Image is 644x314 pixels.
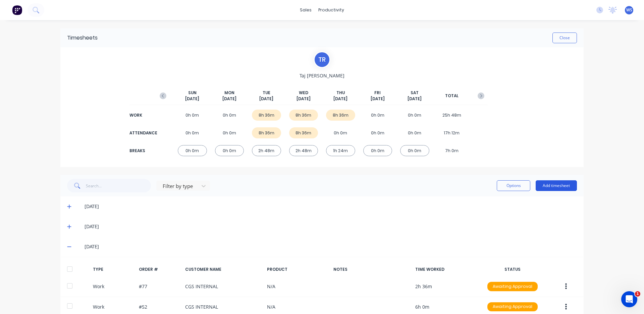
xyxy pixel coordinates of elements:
[326,127,355,138] div: 0h 0m
[85,243,577,250] div: [DATE]
[185,266,262,272] div: CUSTOMER NAME
[314,51,330,68] div: T R
[482,266,543,272] div: STATUS
[487,302,538,312] div: Awaiting Approval
[437,145,467,156] div: 7h 0m
[299,90,308,96] span: WED
[363,145,392,156] div: 0h 0m
[185,96,199,102] span: [DATE]
[445,93,459,99] span: TOTAL
[178,145,207,156] div: 0h 0m
[289,127,318,138] div: 8h 36m
[315,5,347,15] div: productivity
[267,266,328,272] div: PRODUCT
[326,110,355,121] div: 8h 36m
[86,179,151,192] input: Search...
[252,127,281,138] div: 8h 36m
[400,127,429,138] div: 0h 0m
[12,5,22,15] img: Factory
[400,145,429,156] div: 0h 0m
[129,148,156,154] div: BREAKS
[263,90,270,96] span: TUE
[85,223,577,230] div: [DATE]
[400,110,429,121] div: 0h 0m
[552,33,577,43] button: Close
[635,291,640,297] span: 1
[536,180,577,191] button: Add timesheet
[289,110,318,121] div: 8h 36m
[215,145,244,156] div: 0h 0m
[497,180,530,191] button: Options
[215,127,244,138] div: 0h 0m
[626,7,632,13] span: WS
[67,34,98,42] div: Timesheets
[363,127,392,138] div: 0h 0m
[363,110,392,121] div: 0h 0m
[437,127,467,138] div: 17h 12m
[326,145,355,156] div: 1h 24m
[415,266,476,272] div: TIME WORKED
[259,96,273,102] span: [DATE]
[487,282,538,291] div: Awaiting Approval
[129,112,156,118] div: WORK
[621,291,637,307] iframe: Intercom live chat
[300,72,344,79] span: Taj [PERSON_NAME]
[178,127,207,138] div: 0h 0m
[139,266,180,272] div: ORDER #
[224,90,234,96] span: MON
[333,96,347,102] span: [DATE]
[188,90,197,96] span: SUN
[411,90,419,96] span: SAT
[178,110,207,121] div: 0h 0m
[93,266,134,272] div: TYPE
[437,110,467,121] div: 25h 48m
[336,90,345,96] span: THU
[333,266,410,272] div: NOTES
[252,110,281,121] div: 8h 36m
[289,145,318,156] div: 2h 48m
[374,90,381,96] span: FRI
[297,5,315,15] div: sales
[297,96,311,102] span: [DATE]
[408,96,422,102] span: [DATE]
[252,145,281,156] div: 2h 48m
[222,96,236,102] span: [DATE]
[85,203,577,210] div: [DATE]
[371,96,385,102] span: [DATE]
[215,110,244,121] div: 0h 0m
[129,130,156,136] div: ATTENDANCE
